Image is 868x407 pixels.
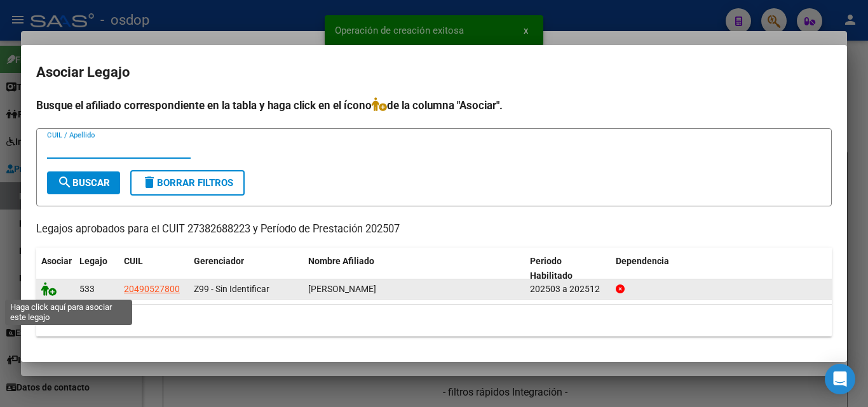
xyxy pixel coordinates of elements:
[130,170,245,196] button: Borrar Filtros
[36,248,74,290] datatable-header-cell: Asociar
[36,222,832,237] p: Legajos aprobados para el CUIT 27382688223 y Período de Prestación 202507
[611,248,832,290] datatable-header-cell: Dependencia
[36,97,832,114] h4: Busque el afiliado correspondiente en la tabla y haga click en el ícono de la columna "Asociar".
[530,256,573,281] span: Periodo Habilitado
[142,175,157,190] mat-icon: delete
[308,284,376,294] span: SANTOLO GUTIERREZ TADEO
[194,256,244,266] span: Gerenciador
[525,248,611,290] datatable-header-cell: Periodo Habilitado
[79,284,95,294] span: 533
[47,171,120,194] button: Buscar
[124,284,180,294] span: 20490527800
[41,256,72,266] span: Asociar
[57,175,72,190] mat-icon: search
[79,256,107,266] span: Legajo
[616,256,669,266] span: Dependencia
[124,256,143,266] span: CUIL
[194,284,269,294] span: Z99 - Sin Identificar
[142,177,233,189] span: Borrar Filtros
[36,305,832,337] div: 1 registros
[119,248,189,290] datatable-header-cell: CUIL
[57,177,110,189] span: Buscar
[36,60,832,84] h2: Asociar Legajo
[303,248,525,290] datatable-header-cell: Nombre Afiliado
[825,364,855,394] div: Open Intercom Messenger
[189,248,303,290] datatable-header-cell: Gerenciador
[308,256,374,266] span: Nombre Afiliado
[530,282,606,297] div: 202503 a 202512
[74,248,119,290] datatable-header-cell: Legajo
